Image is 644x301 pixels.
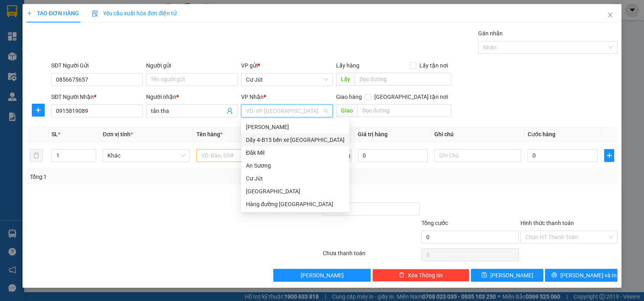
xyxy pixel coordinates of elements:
div: Hàng đường Đắk Nông [241,185,349,198]
span: close [607,12,613,18]
button: Close [599,4,621,27]
div: Người nhận [146,92,238,101]
div: Cư Jút [246,174,345,183]
input: VD: Bàn, Ghế [196,149,283,162]
span: Cư Jút [246,74,328,86]
span: Tên hàng [196,131,223,137]
span: [PERSON_NAME] [490,271,533,280]
span: [GEOGRAPHIC_DATA] tận nơi [371,92,451,101]
span: [PERSON_NAME] [301,271,344,280]
label: Gán nhãn [478,30,503,37]
span: delete [399,272,405,278]
span: Yêu cầu xuất hóa đơn điện tử [92,10,177,16]
div: SĐT Người Nhận [51,92,143,101]
span: Lấy hàng [336,62,359,69]
span: Lấy tận nơi [416,61,451,70]
span: Khác [107,149,185,162]
div: [GEOGRAPHIC_DATA] [246,187,345,196]
input: Ghi Chú [434,149,521,162]
div: Nam Dong [241,121,349,133]
span: save [481,272,487,278]
span: VP Nhận [241,94,264,100]
img: icon [92,10,98,17]
span: Lấy [336,73,355,86]
div: An Sương [246,161,345,170]
span: Tổng cước [421,220,448,226]
div: VP gửi [241,61,333,70]
span: Xóa Thông tin [408,271,443,280]
div: An Sương [241,159,349,172]
div: Dãy 4-B15 bến xe [GEOGRAPHIC_DATA] [246,135,345,144]
span: Giao hàng [336,94,362,100]
button: deleteXóa Thông tin [372,269,469,282]
button: plus [32,104,45,117]
span: SL [52,131,58,137]
div: Cư Jút [241,172,349,185]
span: [PERSON_NAME] và In [560,271,617,280]
span: Cước hàng [528,131,555,137]
button: printer[PERSON_NAME] và In [545,269,617,282]
span: Đơn vị tính [103,131,133,137]
button: [PERSON_NAME] [273,269,370,282]
button: delete [30,149,43,162]
input: Dọc đường [355,73,452,86]
span: printer [551,272,557,278]
div: Hàng đường Sài Gòn [241,198,349,211]
div: SĐT Người Gửi [51,61,143,70]
label: Hình thức thanh toán [520,220,574,226]
span: plus [605,152,614,159]
input: 0 [358,149,428,162]
th: Ghi chú [431,127,524,142]
span: TẠO ĐƠN HÀNG [27,10,79,16]
span: plus [32,107,44,113]
span: plus [27,10,32,16]
span: Giao [336,104,357,117]
div: Đăk Mil [246,148,345,157]
div: Người gửi [146,61,238,70]
div: Tổng: 1 [30,172,249,181]
button: save[PERSON_NAME] [471,269,543,282]
div: Đăk Mil [241,146,349,159]
div: Chưa thanh toán [322,249,421,263]
input: Dọc đường [357,104,452,117]
div: Dãy 4-B15 bến xe Miền Đông [241,133,349,146]
button: plus [604,149,614,162]
div: [PERSON_NAME] [246,123,345,131]
div: Hàng đường [GEOGRAPHIC_DATA] [246,200,345,209]
span: Giá trị hàng [358,131,388,137]
span: user-add [227,108,233,114]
